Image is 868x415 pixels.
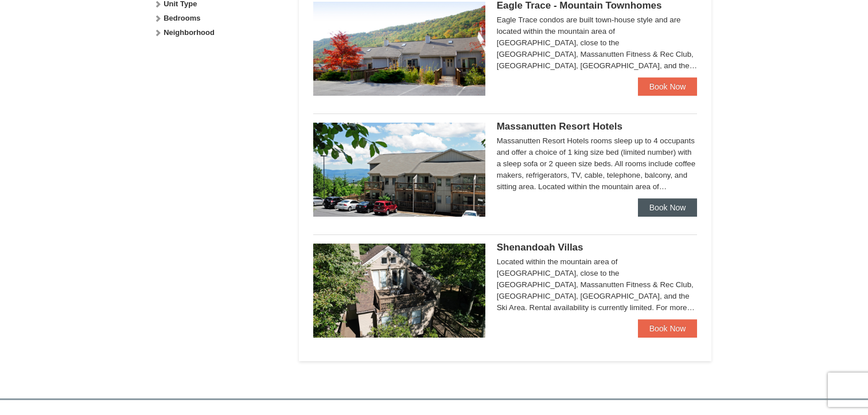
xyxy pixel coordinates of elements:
div: Located within the mountain area of [GEOGRAPHIC_DATA], close to the [GEOGRAPHIC_DATA], Massanutte... [497,256,698,314]
span: Massanutten Resort Hotels [497,121,622,132]
div: Eagle Trace condos are built town-house style and are located within the mountain area of [GEOGRA... [497,14,698,72]
a: Book Now [638,319,698,338]
a: Book Now [638,77,698,96]
strong: Neighborhood [164,28,215,37]
a: Book Now [638,198,698,217]
strong: Bedrooms [164,14,200,22]
img: 19219026-1-e3b4ac8e.jpg [313,123,485,217]
div: Massanutten Resort Hotels rooms sleep up to 4 occupants and offer a choice of 1 king size bed (li... [497,135,698,193]
img: 19219019-2-e70bf45f.jpg [313,244,485,338]
span: Shenandoah Villas [497,242,583,253]
img: 19218983-1-9b289e55.jpg [313,2,485,96]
